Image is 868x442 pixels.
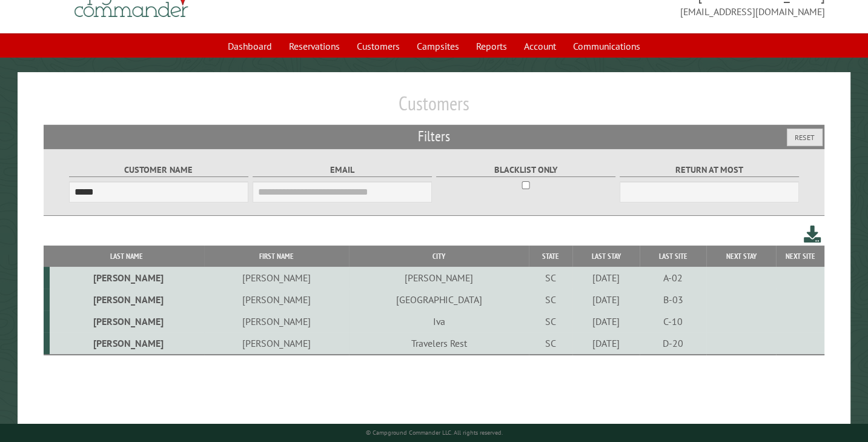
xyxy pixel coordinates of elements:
[529,246,572,267] th: State
[204,267,349,289] td: [PERSON_NAME]
[204,246,349,267] th: First Name
[574,293,638,306] div: [DATE]
[50,267,204,289] td: [PERSON_NAME]
[469,35,514,58] a: Reports
[574,315,638,327] div: [DATE]
[409,35,466,58] a: Campsites
[640,246,706,267] th: Last Site
[787,129,823,146] button: Reset
[574,337,638,349] div: [DATE]
[517,35,563,58] a: Account
[220,35,279,58] a: Dashboard
[706,246,777,267] th: Next Stay
[50,246,204,267] th: Last Name
[282,35,347,58] a: Reservations
[350,35,407,58] a: Customers
[349,289,529,310] td: [GEOGRAPHIC_DATA]
[349,246,529,267] th: City
[620,163,800,177] label: Return at most
[776,246,824,267] th: Next Site
[529,332,572,355] td: SC
[574,272,638,284] div: [DATE]
[204,289,349,310] td: [PERSON_NAME]
[69,163,249,177] label: Customer Name
[566,35,648,58] a: Communications
[640,332,706,355] td: D-20
[365,429,502,437] small: © Campground Commander LLC. All rights reserved.
[640,289,706,310] td: B-03
[529,289,572,310] td: SC
[640,267,706,289] td: A-02
[349,332,529,355] td: Travelers Rest
[204,332,349,355] td: [PERSON_NAME]
[804,223,821,246] a: Download this customer list (.csv)
[640,310,706,332] td: C-10
[50,289,204,310] td: [PERSON_NAME]
[44,125,825,148] h2: Filters
[529,267,572,289] td: SC
[50,310,204,332] td: [PERSON_NAME]
[204,310,349,332] td: [PERSON_NAME]
[349,267,529,289] td: [PERSON_NAME]
[50,332,204,355] td: [PERSON_NAME]
[436,163,616,177] label: Blacklist only
[572,246,640,267] th: Last Stay
[529,310,572,332] td: SC
[44,92,825,125] h1: Customers
[349,310,529,332] td: Iva
[253,163,432,177] label: Email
